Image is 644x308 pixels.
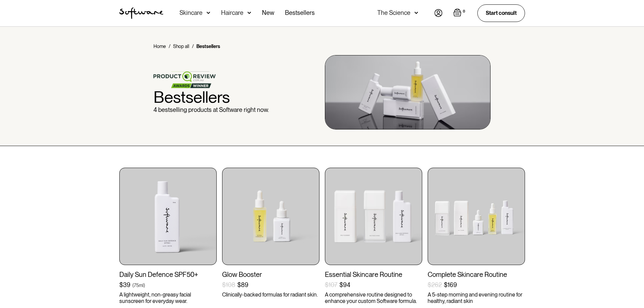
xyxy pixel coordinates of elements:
div: $262 [428,281,442,289]
div: $107 [325,281,337,289]
p: Clinically-backed formulas for radiant skin. [222,291,319,298]
div: $108 [222,281,235,289]
div: / [192,43,194,50]
h1: Bestsellers [153,88,269,106]
div: $39 [119,281,130,289]
div: 75ml [134,282,144,289]
div: / [169,43,170,50]
div: Daily Sun Defence SPF50+ [119,270,217,279]
img: arrow down [414,9,418,16]
div: $169 [444,281,457,289]
a: Open cart [453,8,467,18]
p: 4 bestselling products at Software right now. [153,106,269,114]
img: product review logo [153,71,216,88]
img: arrow down [207,9,210,16]
div: 0 [461,8,467,15]
div: $89 [237,281,248,289]
div: The Science [377,9,410,16]
a: Home [153,43,166,50]
div: Bestsellers [196,43,220,50]
div: ) [144,282,145,289]
img: Software Logo [119,7,163,19]
p: A lightweight, non-greasy facial sunscreen for everyday wear. [119,291,217,304]
div: Haircare [221,9,243,16]
div: Complete Skincare Routine [428,270,525,279]
a: Start consult [477,4,525,22]
img: arrow down [247,9,251,16]
div: Essential Skincare Routine [325,270,422,279]
p: A comprehensive routine designed to enhance your custom Software formula. [325,291,422,304]
div: Skincare [180,9,202,16]
div: ( [133,282,134,289]
a: Shop all [173,43,189,50]
div: Glow Booster [222,270,319,279]
p: A 5-step morning and evening routine for healthy, radiant skin [428,291,525,304]
div: $94 [339,281,350,289]
a: home [119,7,163,19]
